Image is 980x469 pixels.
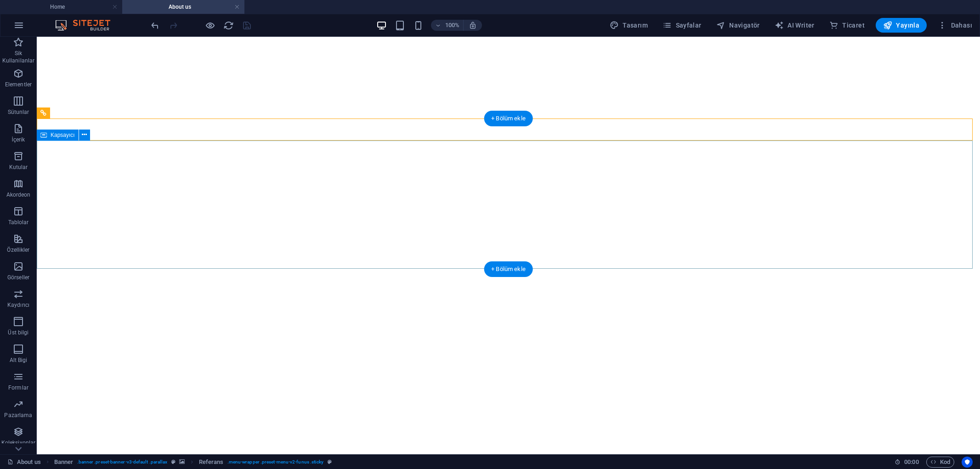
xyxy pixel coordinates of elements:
span: : [911,458,912,465]
button: Navigatör [713,18,764,33]
p: İçerik [11,136,25,143]
button: Ticaret [826,18,868,33]
span: Ticaret [829,21,865,30]
div: + Bölüm ekle [484,111,533,126]
nav: breadcrumb [54,457,332,468]
p: Formlar [8,384,28,391]
p: Elementler [5,81,32,88]
i: Bu element, özelleştirilebilir bir ön ayar [171,459,176,464]
p: Sütunlar [8,108,29,116]
span: Kod [930,457,950,468]
span: Seçmek için tıkla. Düzenlemek için çift tıkla [54,457,74,468]
i: Yeniden boyutlandırmada yakınlaştırma düzeyini seçilen cihaza uyacak şekilde otomatik olarak ayarla. [469,21,477,29]
button: reload [223,20,234,31]
span: Sayfalar [663,21,702,30]
span: . banner .preset-banner-v3-default .parallax [77,457,168,468]
i: Geri al: Görüntüyü değiştir (Ctrl+Z) [150,20,160,31]
p: Alt Bigi [10,356,28,364]
button: Kod [926,457,954,468]
button: AI Writer [771,18,818,33]
p: Tablolar [8,219,29,226]
img: Editor Logo [53,20,122,31]
i: Bu element, arka plan içeriyor [179,459,185,464]
span: . menu-wrapper .preset-menu-v2-funus .sticky [227,457,324,468]
p: Akordeon [6,191,31,198]
span: Yayınla [883,21,919,30]
p: Pazarlama [4,412,32,419]
span: AI Writer [775,21,815,30]
span: 00 00 [904,457,918,468]
button: Sayfalar [659,18,705,33]
p: Görseller [7,274,29,281]
div: + Bölüm ekle [484,261,533,277]
span: Tasarım [610,21,648,30]
button: Yayınla [876,18,927,33]
p: Koleksiyonlar [1,439,35,446]
i: Sayfayı yeniden yükleyin [223,20,234,31]
span: Referans [199,457,224,468]
i: Bu element, özelleştirilebilir bir ön ayar [328,459,332,464]
button: Ön izleme modundan çıkıp düzenlemeye devam etmek için buraya tıklayın [204,20,215,31]
span: Navigatör [716,21,760,30]
p: Üst bilgi [8,329,28,336]
button: Tasarım [606,18,651,33]
p: Kutular [9,164,28,171]
button: Usercentrics [962,457,973,468]
button: 100% [431,20,464,31]
span: Dahası [938,21,972,30]
p: Kaydırıcı [7,301,29,309]
h4: About us [122,2,244,12]
p: Özellikler [7,246,29,254]
button: undo [149,20,160,31]
h6: Oturum süresi [895,457,919,468]
h6: 100% [445,20,459,31]
button: Dahası [934,18,976,33]
span: Kapsayıcı [51,132,75,138]
a: Seçimi iptal etmek için tıkla. Sayfaları açmak için çift tıkla [7,457,41,468]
